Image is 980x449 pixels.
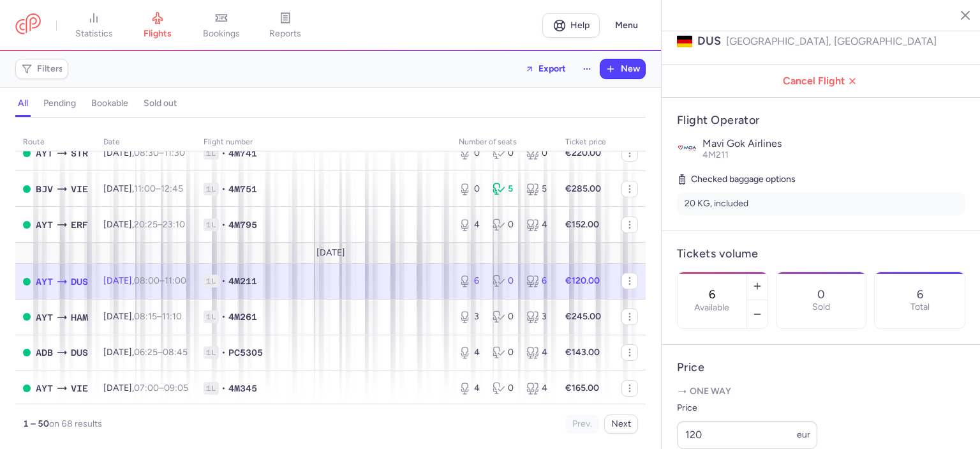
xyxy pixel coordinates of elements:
span: Export [538,64,566,73]
a: flights [126,11,189,40]
span: [DATE], [103,148,185,158]
p: Mavi Gok Airlines [702,138,965,149]
h4: Tickets volume [677,247,965,261]
span: 4M211 [228,275,257,287]
span: – [134,219,185,230]
span: – [134,347,188,358]
p: Total [910,302,930,312]
div: 0 [493,218,516,231]
span: AYT [36,218,53,232]
strong: €285.00 [565,183,601,194]
span: 1L [204,218,219,231]
span: 1L [204,183,219,195]
div: 0 [493,310,516,323]
time: 08:45 [163,347,188,358]
span: 4M795 [228,218,257,231]
button: Filters [16,59,68,79]
span: – [134,148,185,158]
div: 6 [526,275,550,287]
span: 1L [204,382,219,395]
span: DUS [71,275,88,289]
span: • [221,183,226,195]
a: bookings [189,11,253,40]
span: 4M741 [228,147,257,160]
span: 1L [204,147,219,160]
h5: Checked baggage options [677,172,965,187]
time: 06:25 [134,347,158,358]
time: 08:00 [134,275,160,286]
span: STR [71,146,88,160]
strong: €120.00 [565,275,600,286]
span: Help [570,20,590,30]
time: 11:10 [162,311,182,322]
img: Mavi Gok Airlines logo [677,138,697,158]
a: statistics [62,11,126,40]
th: route [15,133,96,152]
a: CitizenPlane red outlined logo [15,13,41,37]
div: 4 [526,218,550,231]
h4: sold out [144,98,177,109]
button: Export [517,59,574,79]
span: [DATE], [103,275,186,286]
span: – [134,183,183,194]
span: VIE [71,381,88,395]
div: 0 [526,147,550,160]
span: ADB [36,346,53,360]
span: AYT [36,146,53,160]
div: 0 [493,382,516,395]
span: • [221,382,226,395]
span: 4M345 [228,382,257,395]
div: 0 [459,147,482,160]
time: 23:10 [163,219,185,230]
p: 0 [817,288,825,301]
span: 1L [204,275,219,287]
time: 20:25 [134,219,158,230]
a: reports [253,11,317,40]
span: HAM [71,310,88,324]
div: 0 [493,346,516,359]
div: 5 [493,183,516,195]
time: 08:15 [134,311,157,322]
strong: €220.00 [565,148,601,158]
span: AYT [36,310,53,324]
span: statistics [75,28,113,40]
span: AYT [36,275,53,289]
time: 11:00 [165,275,186,286]
div: 4 [526,346,550,359]
a: Help [542,13,600,38]
span: VIE [71,182,88,196]
div: 4 [459,382,482,395]
th: Flight number [196,133,451,152]
div: 4 [526,382,550,395]
span: PC5305 [228,346,263,359]
strong: 1 – 50 [23,418,49,429]
span: 1L [204,310,219,323]
span: New [621,64,640,74]
div: 4 [459,218,482,231]
li: 20 KG, included [677,192,965,215]
span: 4M211 [702,149,729,160]
input: --- [677,421,817,449]
h4: Price [677,360,965,375]
span: • [221,218,226,231]
div: 3 [459,310,482,323]
span: 1L [204,346,219,359]
span: reports [269,28,301,40]
span: [DATE] [316,248,345,258]
span: [DATE], [103,183,183,194]
h4: Flight Operator [677,113,965,128]
time: 07:00 [134,383,159,393]
time: 09:05 [164,383,188,393]
time: 11:00 [134,183,156,194]
span: DUS [697,33,721,49]
div: 5 [526,183,550,195]
div: 6 [459,275,482,287]
span: – [134,275,186,286]
span: flights [144,28,172,40]
time: 12:45 [161,183,183,194]
h4: pending [43,98,76,109]
strong: €245.00 [565,311,601,322]
span: BJV [36,182,53,196]
span: 4M751 [228,183,257,195]
h4: bookable [91,98,128,109]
